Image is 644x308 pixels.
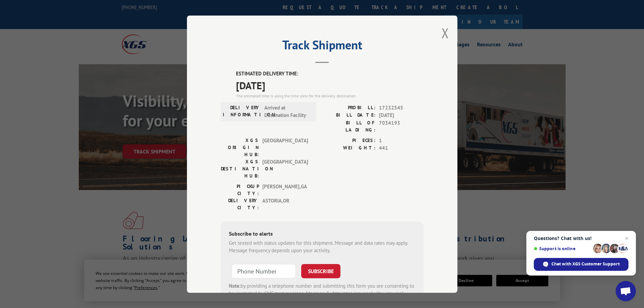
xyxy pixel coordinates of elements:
div: Get texted with status updates for this shipment. Message and data rates may apply. Message frequ... [229,239,415,254]
span: [GEOGRAPHIC_DATA] [262,137,308,158]
label: PIECES: [322,137,376,144]
span: 441 [379,144,424,152]
div: Open chat [616,281,636,301]
button: SUBSCRIBE [301,264,340,278]
input: Phone Number [232,264,296,278]
h2: Track Shipment [221,40,424,53]
label: XGS ORIGIN HUB: [221,137,259,158]
span: 7034193 [379,119,424,133]
label: BILL OF LADING: [322,119,376,133]
span: [GEOGRAPHIC_DATA] [262,158,308,179]
span: Support is online [534,246,591,251]
label: DELIVERY CITY: [221,197,259,211]
label: PICKUP CITY: [221,183,259,197]
span: [DATE] [236,77,424,93]
div: by providing a telephone number and submitting this form you are consenting to be contacted by SM... [229,282,415,305]
span: ASTORIA , OR [262,197,308,211]
span: [DATE] [379,112,424,119]
span: Questions? Chat with us! [534,236,628,241]
span: 17232545 [379,104,424,112]
div: Chat with XGS Customer Support [534,258,628,271]
span: 1 [379,137,424,144]
label: PROBILL: [322,104,376,112]
span: Arrived at Destination Facility [264,104,310,119]
label: XGS DESTINATION HUB: [221,158,259,179]
div: Subscribe to alerts [229,229,415,239]
div: The estimated time is using the time zone for the delivery destination. [236,93,424,99]
button: Close modal [442,24,449,42]
span: [PERSON_NAME] , GA [262,183,308,197]
label: BILL DATE: [322,112,376,119]
span: Chat with XGS Customer Support [551,261,620,267]
span: Close chat [623,234,631,242]
label: WEIGHT: [322,144,376,152]
strong: Note: [229,282,241,289]
label: DELIVERY INFORMATION: [223,104,261,119]
label: ESTIMATED DELIVERY TIME: [236,70,424,78]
